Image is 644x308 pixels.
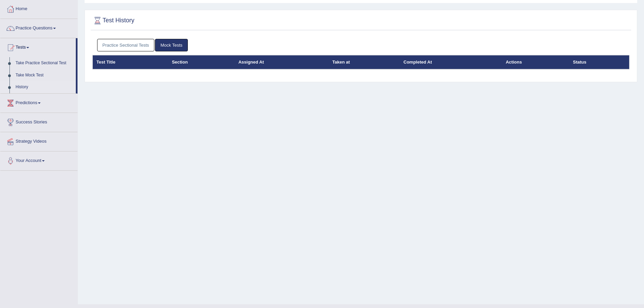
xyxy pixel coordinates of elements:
[502,55,569,69] th: Actions
[329,55,400,69] th: Taken at
[13,81,76,93] a: History
[13,57,76,69] a: Take Practice Sectional Test
[97,39,155,51] a: Practice Sectional Tests
[400,55,502,69] th: Completed At
[0,19,77,36] a: Practice Questions
[155,39,188,51] a: Mock Tests
[0,38,76,55] a: Tests
[0,132,77,149] a: Strategy Videos
[235,55,329,69] th: Assigned At
[92,16,134,26] h2: Test History
[0,151,77,168] a: Your Account
[0,113,77,130] a: Success Stories
[168,55,235,69] th: Section
[569,55,629,69] th: Status
[93,55,168,69] th: Test Title
[0,94,77,111] a: Predictions
[13,69,76,81] a: Take Mock Test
